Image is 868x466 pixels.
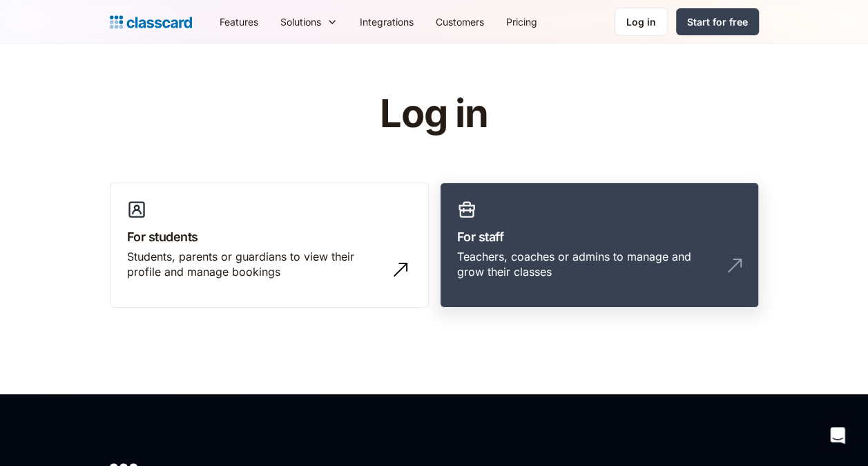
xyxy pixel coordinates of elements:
[440,183,759,308] a: For staffTeachers, coaches or admins to manage and grow their classes
[127,227,412,246] h3: For students
[495,6,548,37] a: Pricing
[457,227,742,246] h3: For staff
[425,6,495,37] a: Customers
[110,183,429,308] a: For studentsStudents, parents or guardians to view their profile and manage bookings
[280,15,321,29] div: Solutions
[687,15,748,29] div: Start for free
[349,6,425,37] a: Integrations
[215,93,653,136] h1: Log in
[457,249,714,280] div: Teachers, coaches or admins to manage and grow their classes
[127,249,384,280] div: Students, parents or guardians to view their profile and manage bookings
[110,12,192,32] a: home
[269,6,349,37] div: Solutions
[676,8,759,35] a: Start for free
[626,15,656,29] div: Log in
[821,419,854,452] div: Open Intercom Messenger
[615,8,668,36] a: Log in
[209,6,269,37] a: Features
